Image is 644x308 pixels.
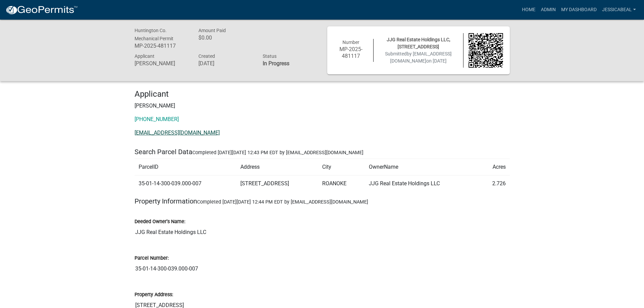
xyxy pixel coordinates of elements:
[236,159,318,175] td: Address
[469,33,503,68] img: QR code
[135,28,173,41] span: Huntington Co. Mechanical Permit
[385,51,452,64] span: Submitted on [DATE]
[318,159,365,175] td: City
[135,148,510,156] h5: Search Parcel Data
[135,159,237,175] td: ParcelID
[135,256,169,261] label: Parcel Number:
[387,37,450,49] span: JJG Real Estate Holdings LLC, [STREET_ADDRESS]
[478,159,509,175] td: Acres
[198,34,253,41] h6: $0.00
[135,53,154,59] span: Applicant
[334,46,368,59] h6: MP-2025-481117
[135,197,510,205] h5: Property Information
[198,60,253,67] h6: [DATE]
[263,60,289,67] strong: In Progress
[538,3,558,16] a: Admin
[236,175,318,192] td: [STREET_ADDRESS]
[478,175,509,192] td: 2.726
[135,292,173,297] label: Property Address:
[135,43,189,49] h6: MP-2025-481117
[318,175,365,192] td: ROANOKE
[135,60,189,67] h6: [PERSON_NAME]
[135,129,220,136] a: [EMAIL_ADDRESS][DOMAIN_NAME]
[198,53,215,59] span: Created
[599,3,639,16] a: JessicaBeal
[365,175,478,192] td: JJG Real Estate Holdings LLC
[558,3,599,16] a: My Dashboard
[135,219,185,224] label: Deeded Owner's Name:
[342,40,359,45] span: Number
[198,28,226,33] span: Amount Paid
[390,51,452,64] span: by [EMAIL_ADDRESS][DOMAIN_NAME]
[197,199,368,205] span: Completed [DATE][DATE] 12:44 PM EDT by [EMAIL_ADDRESS][DOMAIN_NAME]
[135,116,179,122] a: [PHONE_NUMBER]
[263,53,277,59] span: Status
[135,89,510,99] h4: Applicant
[135,102,510,110] p: [PERSON_NAME]
[192,150,363,156] span: Completed [DATE][DATE] 12:43 PM EDT by [EMAIL_ADDRESS][DOMAIN_NAME]
[365,159,478,175] td: OwnerName
[135,175,237,192] td: 35-01-14-300-039.000-007
[519,3,538,16] a: Home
